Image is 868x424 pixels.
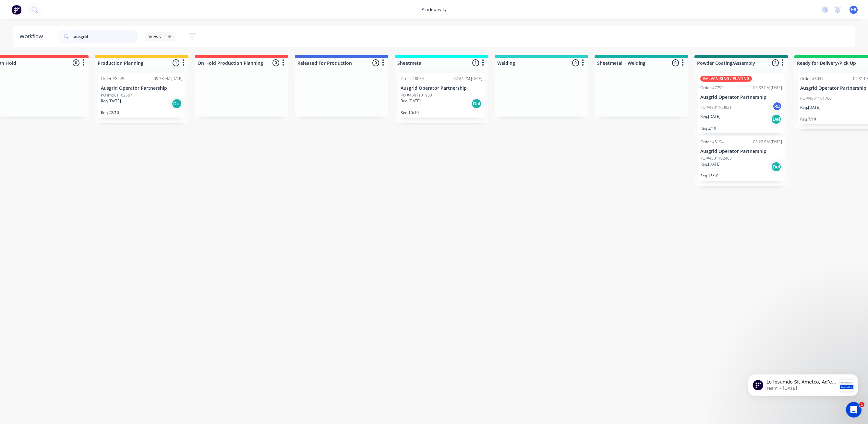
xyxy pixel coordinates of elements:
[859,402,864,407] span: 1
[700,173,782,178] p: Req 15/10
[851,7,856,13] span: HB
[401,110,482,115] p: Req 10/10
[98,73,185,118] div: Order #824509:58 AM [DATE]Ausgrid Operator PartnershipPO #4501102567Req.[DATE]DelReq 22/10
[772,101,782,111] div: RD
[700,139,724,145] div: Order #8194
[101,110,183,115] p: Req 22/10
[700,126,782,131] p: Req 2/10
[172,98,182,109] div: Del
[19,33,46,40] div: Workflow
[700,149,782,154] p: Ausgrid Operator Partnership
[453,76,482,82] div: 02:24 PM [DATE]
[418,5,450,15] div: productivity
[101,76,124,82] div: Order #8245
[700,76,752,82] div: GALVANISING / PLATING
[800,76,824,82] div: Order #8047
[101,92,132,98] p: PO #4501102567
[398,73,485,118] div: Order #808402:24 PM [DATE]Ausgrid Operator PartnershipPO #4501101963Req.[DATE]DelReq 10/10
[771,114,781,124] div: Del
[698,73,785,133] div: GALVANISING / PLATINGOrder #779005:33 PM [DATE]Ausgrid Operator PartnershipPO #4501100921RDReq.[D...
[700,95,782,100] p: Ausgrid Operator Partnership
[800,105,820,110] p: Req. [DATE]
[471,98,482,109] div: Del
[700,105,732,110] p: PO #4501100921
[698,136,785,181] div: Order #819405:22 PM [DATE]Ausgrid Operator PartnershipPO #4501102405Req.[DATE]DelReq 15/10
[154,76,183,82] div: 09:58 AM [DATE]
[401,92,432,98] p: PO #4501101963
[846,402,862,418] iframe: Intercom live chat
[800,96,832,101] p: PO #4501101760
[700,114,720,120] p: Req. [DATE]
[12,5,21,15] img: Factory
[401,86,482,91] p: Ausgrid Operator Partnership
[401,76,424,82] div: Order #8084
[74,30,138,43] input: Search for orders...
[149,33,161,40] span: Views
[700,155,732,161] p: PO #4501102405
[401,98,421,104] p: Req. [DATE]
[700,161,720,167] p: Req. [DATE]
[753,139,782,145] div: 05:22 PM [DATE]
[700,85,724,91] div: Order #7790
[101,98,121,104] p: Req. [DATE]
[771,162,781,172] div: Del
[753,85,782,91] div: 05:33 PM [DATE]
[101,86,183,91] p: Ausgrid Operator Partnership
[738,361,868,407] iframe: Intercom notifications message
